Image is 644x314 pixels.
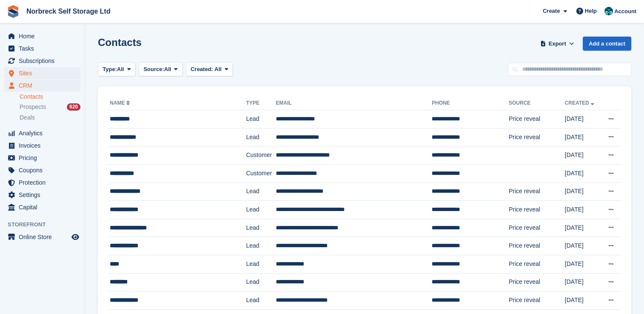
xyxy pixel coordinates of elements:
span: Export [549,40,566,48]
span: Coupons [19,164,70,176]
span: Tasks [19,43,70,54]
td: [DATE] [565,273,601,291]
td: [DATE] [565,110,601,128]
a: Add a contact [583,37,631,51]
button: Type: All [98,63,135,77]
a: menu [4,43,80,54]
td: Lead [246,291,276,310]
span: Analytics [19,127,70,139]
td: [DATE] [565,201,601,219]
a: Name [110,100,132,106]
td: Lead [246,273,276,291]
span: Help [585,7,597,15]
td: Lead [246,183,276,201]
span: Protection [19,177,70,188]
span: Deals [20,114,35,122]
span: Source: [143,65,164,74]
span: Invoices [19,140,70,151]
td: [DATE] [565,237,601,255]
td: Price reveal [509,273,565,291]
a: Deals [20,113,80,122]
td: Price reveal [509,237,565,255]
a: Norbreck Self Storage Ltd [23,4,114,18]
th: Phone [432,97,509,110]
a: menu [4,67,80,79]
td: [DATE] [565,255,601,273]
td: [DATE] [565,291,601,310]
td: Price reveal [509,183,565,201]
a: Created [565,100,596,106]
td: Customer [246,164,276,183]
td: Customer [246,146,276,165]
td: Lead [246,201,276,219]
td: Price reveal [509,128,565,146]
span: Prospects [20,103,46,111]
th: Source [509,97,565,110]
a: menu [4,201,80,213]
td: [DATE] [565,164,601,183]
img: stora-icon-8386f47178a22dfd0bd8f6a31ec36ba5ce8667c1dd55bd0f319d3a0aa187defe.svg [7,5,20,18]
td: [DATE] [565,219,601,237]
a: menu [4,80,80,91]
td: Price reveal [509,255,565,273]
a: Contacts [20,93,80,101]
button: Export [538,37,576,51]
span: Subscriptions [19,55,70,67]
a: menu [4,55,80,67]
img: Sally King [604,7,613,15]
span: Created: [191,66,213,72]
span: All [117,65,124,74]
a: menu [4,127,80,139]
a: Prospects 620 [20,103,80,111]
td: Lead [246,237,276,255]
a: menu [4,140,80,151]
td: [DATE] [565,183,601,201]
a: menu [4,189,80,201]
span: Sites [19,67,70,79]
a: Preview store [70,232,80,242]
a: menu [4,152,80,164]
span: Create [543,7,560,15]
td: Lead [246,110,276,128]
td: Price reveal [509,201,565,219]
th: Email [276,97,432,110]
span: Account [614,7,636,16]
span: Pricing [19,152,70,164]
button: Created: All [186,63,233,77]
span: Settings [19,189,70,201]
td: [DATE] [565,146,601,165]
td: Price reveal [509,291,565,310]
td: [DATE] [565,128,601,146]
span: Capital [19,201,70,213]
td: Lead [246,255,276,273]
span: Storefront [8,220,85,229]
a: menu [4,231,80,243]
td: Lead [246,219,276,237]
span: Type: [103,65,117,74]
span: Online Store [19,231,70,243]
td: Price reveal [509,110,565,128]
span: CRM [19,80,70,91]
a: menu [4,177,80,188]
th: Type [246,97,276,110]
a: menu [4,30,80,42]
td: Price reveal [509,219,565,237]
a: menu [4,164,80,176]
span: All [164,65,172,74]
button: Source: All [139,63,183,77]
td: Lead [246,128,276,146]
span: All [215,66,222,72]
span: Home [19,30,70,42]
div: 620 [67,103,80,111]
h1: Contacts [98,37,142,48]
